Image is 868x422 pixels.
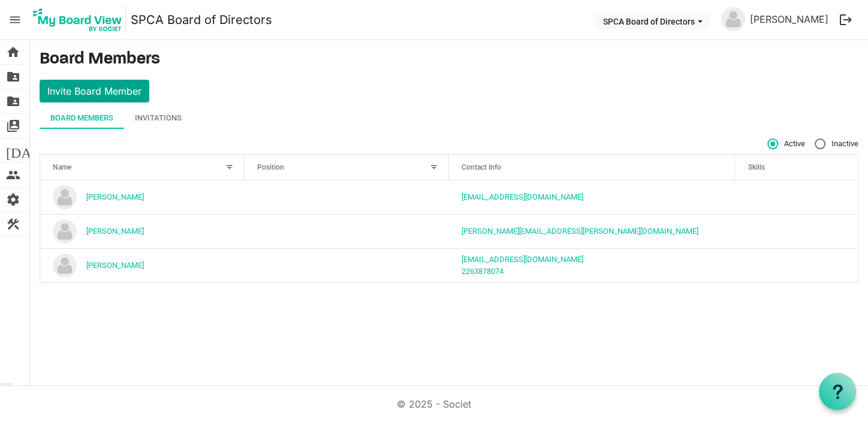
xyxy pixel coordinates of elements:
[462,255,583,264] a: [EMAIL_ADDRESS][DOMAIN_NAME]
[40,107,858,129] div: tab-header
[131,8,272,32] a: SPCA Board of Directors
[833,7,858,32] button: logout
[462,267,504,276] a: 2263878074
[86,226,144,235] a: [PERSON_NAME]
[462,227,698,236] a: [PERSON_NAME][EMAIL_ADDRESS][PERSON_NAME][DOMAIN_NAME]
[6,114,20,138] span: switch_account
[397,398,471,410] a: © 2025 - Societ
[449,248,735,282] td: llang@brantcountyspca.com2263878074 is template cell column header Contact Info
[6,65,20,89] span: folder_shared
[595,13,710,29] button: SPCA Board of Directors dropdownbutton
[245,214,449,248] td: column header Position
[4,8,26,31] span: menu
[40,248,245,282] td: Lana Lang-Nagle is template cell column header Name
[257,163,284,171] span: Position
[6,188,20,212] span: settings
[40,214,245,248] td: Dave Levac is template cell column header Name
[721,7,745,31] img: no-profile-picture.svg
[767,138,805,149] span: Active
[449,214,735,248] td: d.levac@rogers.com is template cell column header Contact Info
[53,254,77,278] img: no-profile-picture.svg
[449,180,735,214] td: cboyd@waterousholden.com is template cell column header Contact Info
[53,219,77,243] img: no-profile-picture.svg
[748,163,765,171] span: Skills
[53,163,71,171] span: Name
[245,180,449,214] td: column header Position
[135,112,182,124] div: Invitations
[735,248,858,282] td: is template cell column header Skills
[29,5,131,35] a: My Board View Logo
[6,138,52,162] span: [DATE]
[40,50,858,70] h3: Board Members
[6,212,20,236] span: construction
[50,112,113,124] div: Board Members
[735,214,858,248] td: is template cell column header Skills
[745,7,833,31] a: [PERSON_NAME]
[245,248,449,282] td: column header Position
[86,192,144,201] a: [PERSON_NAME]
[815,138,858,149] span: Inactive
[6,40,20,64] span: home
[735,180,858,214] td: is template cell column header Skills
[462,163,501,171] span: Contact Info
[462,192,583,201] a: [EMAIL_ADDRESS][DOMAIN_NAME]
[40,80,149,103] button: Invite Board Member
[29,5,126,35] img: My Board View Logo
[53,185,77,209] img: no-profile-picture.svg
[6,89,20,113] span: folder_shared
[6,163,20,187] span: people
[86,260,144,269] a: [PERSON_NAME]
[40,180,245,214] td: courtney boyd is template cell column header Name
